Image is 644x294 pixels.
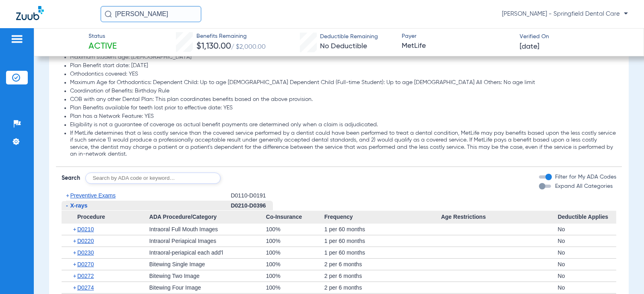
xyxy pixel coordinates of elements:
[324,282,441,293] div: 2 per 6 months
[89,32,117,41] span: Status
[101,6,201,22] input: Search for patients
[320,33,378,41] span: Deductible Remaining
[520,42,539,52] span: [DATE]
[77,284,94,291] span: D0274
[266,247,324,258] div: 100%
[70,54,616,61] li: Maximum student age: [DEMOGRAPHIC_DATA]
[77,273,94,279] span: D0272
[149,224,266,235] div: Intraoral Full Mouth Images
[558,270,616,282] div: No
[73,224,77,235] span: +
[196,42,231,51] span: $1,130.00
[149,259,266,270] div: Bitewing Single Image
[73,247,77,258] span: +
[520,33,631,41] span: Verified On
[266,282,324,293] div: 100%
[324,211,441,224] span: Frequency
[89,41,117,52] span: Active
[231,201,273,211] div: D0210-D0396
[149,211,266,224] span: ADA Procedure/Category
[73,282,77,293] span: +
[77,238,94,244] span: D0220
[555,183,613,189] span: Expand All Categories
[553,173,616,181] label: Filter for My ADA Codes
[149,270,266,282] div: Bitewing Two Image
[441,211,558,224] span: Age Restrictions
[402,32,513,41] span: Payer
[558,282,616,293] div: No
[66,202,68,209] span: -
[324,259,441,270] div: 2 per 6 months
[62,174,80,182] span: Search
[62,211,149,224] span: Procedure
[149,235,266,247] div: Intraoral Periapical Images
[558,224,616,235] div: No
[16,6,44,20] img: Zuub Logo
[70,88,616,95] li: Coordination of Benefits: Birthday Rule
[149,282,266,293] div: Bitewing Four Image
[77,226,94,232] span: D0210
[231,191,273,201] div: D0110-D0191
[70,105,616,112] li: Plan Benefits available for teeth lost prior to effective date: YES
[558,211,616,224] span: Deductible Applies
[70,121,616,129] li: Eligibility is not a guarantee of coverage as actual benefit payments are determined only when a ...
[77,249,94,256] span: D0230
[73,270,77,282] span: +
[66,192,69,199] span: +
[70,79,616,86] li: Maximum Age for Orthodontics: Dependent Child: Up to age [DEMOGRAPHIC_DATA] Dependent Child (Full...
[73,259,77,270] span: +
[73,235,77,247] span: +
[266,235,324,247] div: 100%
[266,224,324,235] div: 100%
[324,224,441,235] div: 1 per 60 months
[85,173,221,184] input: Search by ADA code or keyword…
[196,32,266,41] span: Benefits Remaining
[266,259,324,270] div: 100%
[324,270,441,282] div: 2 per 6 months
[70,202,87,209] span: X-rays
[105,10,112,18] img: Search Icon
[324,235,441,247] div: 1 per 60 months
[266,211,324,224] span: Co-Insurance
[320,43,367,50] span: No Deductible
[324,247,441,258] div: 1 per 60 months
[70,130,616,158] li: If MetLife determines that a less costly service than the covered service performed by a dentist ...
[402,41,513,51] span: MetLife
[70,96,616,103] li: COB with any other Dental Plan: This plan coordinates benefits based on the above provision.
[558,247,616,258] div: No
[149,247,266,258] div: Intraoral-periapical each add'l
[10,34,23,44] img: hamburger-icon
[70,71,616,78] li: Orthodontics covered: YES
[70,62,616,70] li: Plan Benefit start date: [DATE]
[558,259,616,270] div: No
[70,113,616,120] li: Plan has a Network Feature: YES
[266,270,324,282] div: 100%
[70,192,116,199] span: Preventive Exams
[558,235,616,247] div: No
[231,44,266,50] span: / $2,000.00
[77,261,94,267] span: D0270
[502,10,628,18] span: [PERSON_NAME] - Springfield Dental Care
